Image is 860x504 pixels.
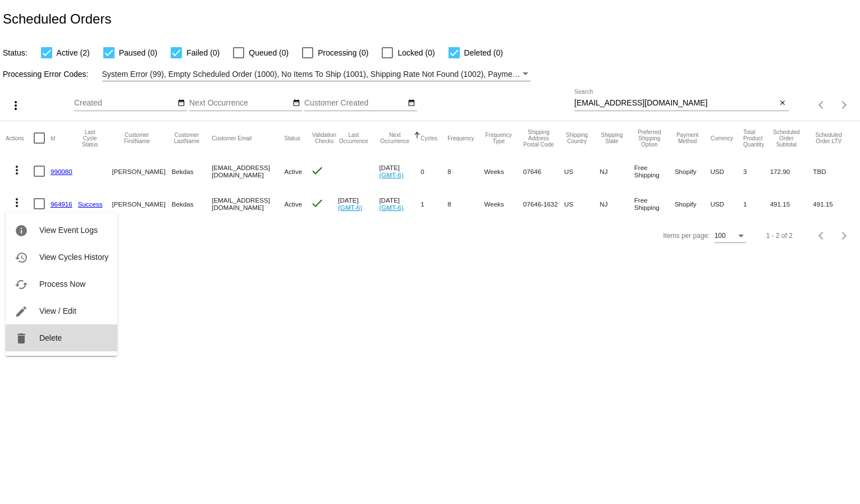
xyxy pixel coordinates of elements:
span: View / Edit [39,306,76,315]
span: Process Now [39,280,85,288]
mat-icon: edit [15,305,28,318]
span: View Event Logs [39,226,98,235]
mat-icon: info [15,224,28,237]
mat-icon: delete [15,332,28,345]
span: View Cycles History [39,253,108,262]
mat-icon: history [15,251,28,264]
mat-icon: cached [15,278,28,291]
span: Delete [39,333,62,342]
